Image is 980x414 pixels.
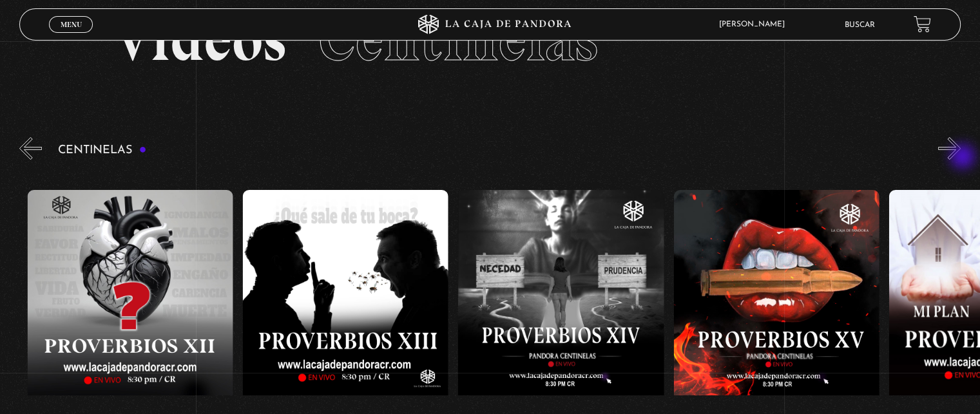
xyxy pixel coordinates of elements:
[113,9,866,70] h2: Videos
[61,21,82,28] span: Menu
[19,137,42,160] button: Previous
[56,32,86,41] span: Cerrar
[845,21,875,29] a: Buscar
[938,137,961,160] button: Next
[318,3,597,76] span: Centinelas
[914,15,931,33] a: View your shopping cart
[58,144,146,156] h3: Centinelas
[713,21,798,28] span: [PERSON_NAME]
